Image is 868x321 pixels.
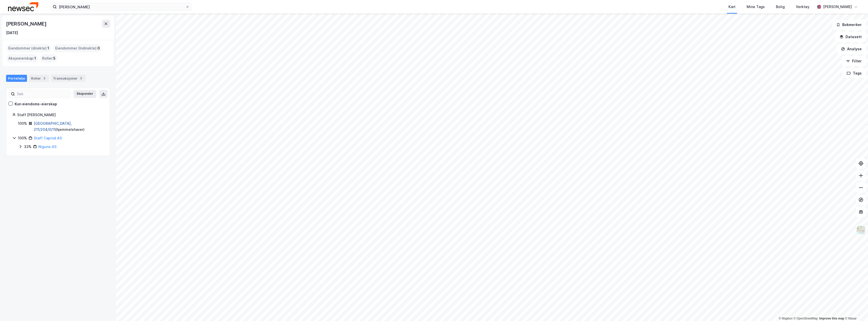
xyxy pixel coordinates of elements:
input: Søk [15,90,70,98]
div: 100% [18,135,27,141]
div: Kart [728,4,736,10]
div: Roller : [40,54,58,62]
div: Eiendommer (Indirekte) : [53,44,102,52]
div: Verktøy [796,4,809,10]
div: Eiendommer (direkte) : [6,44,51,52]
div: Portefølje [6,75,27,82]
a: Improve this map [819,317,844,320]
span: 5 [53,55,56,61]
div: Kontrollprogram for chat [843,297,868,321]
div: Mine Tags [747,4,765,10]
button: Datasett [835,32,866,42]
div: ( hjemmelshaver ) [34,120,104,133]
div: 5 [42,76,47,81]
div: 100% [18,120,27,127]
div: Staff [PERSON_NAME] [17,112,104,118]
button: Bokmerker [832,20,866,30]
a: Niguno AS [38,144,57,149]
div: 33% [24,144,32,150]
a: Staff Capital AS [34,136,62,140]
span: 1 [34,55,36,61]
a: Mapbox [779,317,793,320]
div: [PERSON_NAME] [6,20,47,28]
img: Z [856,225,866,235]
span: 0 [97,45,100,51]
span: 1 [47,45,49,51]
img: newsec-logo.f6e21ccffca1b3a03d2d.png [8,2,38,11]
iframe: Chat Widget [843,297,868,321]
div: Aksjeeierskap : [6,54,38,62]
button: Tags [843,68,866,78]
div: Kun eiendoms-eierskap [15,101,57,107]
div: Bolig [776,4,785,10]
div: Transaksjoner [51,75,86,82]
div: [DATE] [6,30,18,36]
input: Søk på adresse, matrikkel, gårdeiere, leietakere eller personer [57,3,185,11]
div: 3 [78,76,84,81]
a: OpenStreetMap [794,317,818,320]
button: Filter [842,56,866,66]
div: [PERSON_NAME] [823,4,852,10]
a: [GEOGRAPHIC_DATA], 211/204/0/11 [34,121,72,132]
button: Analyse [837,44,866,54]
div: Roller [29,75,49,82]
button: Ekspander [73,90,96,98]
